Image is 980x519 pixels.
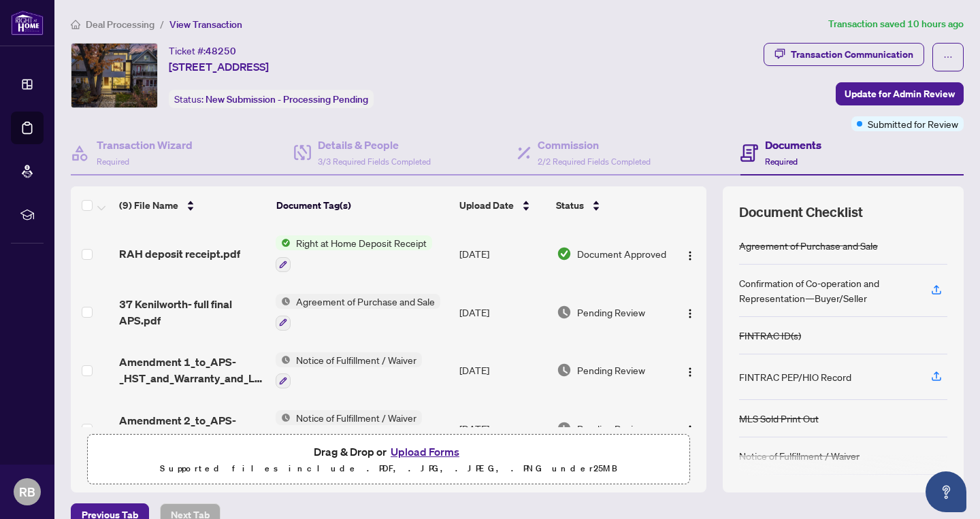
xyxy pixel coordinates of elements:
span: Required [765,156,798,167]
span: Deal Processing [86,18,154,31]
span: Update for Admin Review [845,83,955,105]
button: Logo [679,301,701,323]
button: Upload Forms [387,443,463,461]
div: FINTRAC ID(s) [739,328,801,343]
span: 2/2 Required Fields Completed [538,156,651,167]
img: Document Status [557,421,572,436]
img: Status Icon [276,235,291,250]
span: 48250 [206,45,236,57]
div: FINTRAC PEP/HIO Record [739,369,851,384]
span: [STREET_ADDRESS] [169,58,269,75]
div: Confirmation of Co-operation and Representation—Buyer/Seller [739,275,915,305]
span: Document Approved [577,246,666,261]
h4: Documents [765,137,821,153]
li: / [160,16,164,32]
img: Logo [685,308,696,319]
div: MLS Sold Print Out [739,411,819,426]
h4: Commission [538,137,651,153]
th: Upload Date [454,186,551,224]
button: Status IconAgreement of Purchase and Sale [276,294,440,331]
button: Status IconNotice of Fulfillment / Waiver [276,352,422,389]
span: Amendment 2_to_APS-_Home_Inspection_-37_Kenilworth.pdf [119,412,265,445]
td: [DATE] [454,399,551,458]
div: Transaction Communication [791,44,913,65]
button: Logo [679,418,701,439]
span: Pending Review [577,363,645,378]
article: Transaction saved 10 hours ago [828,16,964,32]
span: 3/3 Required Fields Completed [318,156,431,167]
span: Required [97,156,129,167]
th: (9) File Name [114,186,271,224]
span: Drag & Drop or [314,443,463,461]
button: Update for Admin Review [836,82,964,105]
h4: Transaction Wizard [97,137,193,153]
img: Status Icon [276,410,291,425]
button: Status IconRight at Home Deposit Receipt [276,235,432,272]
img: Status Icon [276,294,291,309]
div: Notice of Fulfillment / Waiver [739,448,860,463]
button: Transaction Communication [764,43,924,66]
span: Right at Home Deposit Receipt [291,235,432,250]
span: Notice of Fulfillment / Waiver [291,352,422,367]
button: Open asap [926,471,966,512]
img: logo [11,10,44,35]
img: Logo [685,424,696,435]
span: Pending Review [577,305,645,320]
th: Status [551,186,672,224]
span: home [71,20,80,29]
td: [DATE] [454,283,551,341]
img: Status Icon [276,352,291,367]
span: Notice of Fulfillment / Waiver [291,410,422,425]
span: Document Checklist [739,203,863,222]
img: Logo [685,367,696,378]
img: Document Status [557,363,572,378]
div: Agreement of Purchase and Sale [739,238,878,253]
span: Drag & Drop orUpload FormsSupported files include .PDF, .JPG, .JPEG, .PNG under25MB [88,435,689,485]
img: Document Status [557,246,572,261]
span: Status [556,198,584,213]
span: Pending Review [577,421,645,436]
td: [DATE] [454,341,551,400]
span: RB [19,482,35,501]
div: Status: [169,90,374,108]
span: View Transaction [169,18,242,31]
div: Ticket #: [169,43,236,58]
span: ellipsis [943,52,953,62]
img: Logo [685,250,696,261]
img: IMG-E12318612_1.jpg [71,44,157,107]
td: [DATE] [454,224,551,283]
button: Logo [679,359,701,381]
span: Upload Date [459,198,514,213]
span: Amendment 1_to_APS-_HST_and_Warranty_and_Lawyer_Review_Condition_-37_Kenilworth.pdf [119,354,265,386]
span: Agreement of Purchase and Sale [291,294,440,309]
img: Document Status [557,305,572,320]
span: New Submission - Processing Pending [206,93,368,105]
button: Status IconNotice of Fulfillment / Waiver [276,410,422,447]
span: 37 Kenilworth- full final APS.pdf [119,296,265,329]
button: Logo [679,243,701,265]
span: RAH deposit receipt.pdf [119,246,240,262]
span: Submitted for Review [868,116,958,131]
th: Document Tag(s) [271,186,454,224]
p: Supported files include .PDF, .JPG, .JPEG, .PNG under 25 MB [96,461,681,477]
span: (9) File Name [119,198,178,213]
h4: Details & People [318,137,431,153]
